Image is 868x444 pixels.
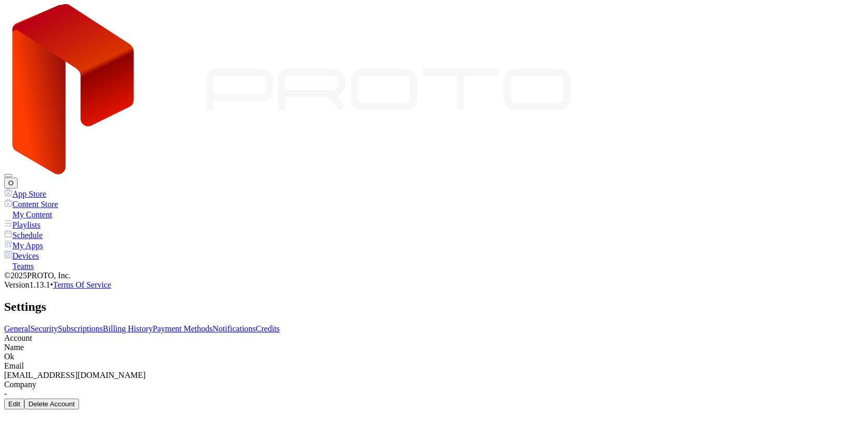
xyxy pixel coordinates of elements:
button: O [4,178,18,188]
h2: Settings [4,300,864,314]
a: App Store [4,188,864,199]
div: Ok [4,352,864,361]
a: Teams [4,261,864,271]
div: Delete Account [28,400,75,408]
a: Notifications [213,324,256,333]
div: - [4,389,864,399]
a: Billing History [103,324,152,333]
div: Name [4,343,864,352]
a: Credits [256,324,280,333]
div: Email [4,361,864,371]
a: My Apps [4,240,864,250]
a: Terms Of Service [53,280,112,289]
a: Schedule [4,230,864,240]
div: Company [4,380,864,389]
a: Security [30,324,58,333]
span: Version 1.13.1 • [4,280,53,289]
a: Payment Methods [153,324,213,333]
a: General [4,324,30,333]
div: Edit [8,400,20,408]
a: Content Store [4,199,864,209]
a: My Content [4,209,864,219]
div: Account [4,334,864,343]
button: Edit [4,399,24,409]
a: Devices [4,250,864,261]
div: © 2025 PROTO, Inc. [4,271,864,280]
button: Delete Account [24,399,79,409]
div: [EMAIL_ADDRESS][DOMAIN_NAME] [4,371,864,380]
a: Subscriptions [58,324,103,333]
a: Playlists [4,219,864,230]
